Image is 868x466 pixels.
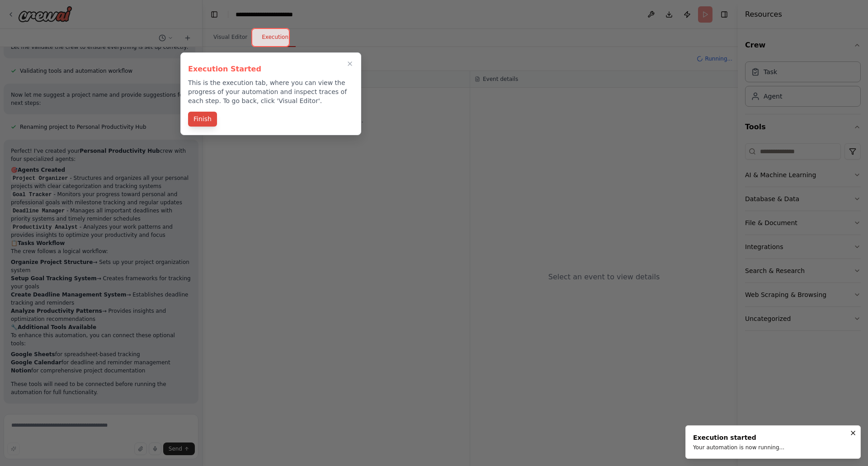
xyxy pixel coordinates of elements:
[693,433,784,442] div: Execution started
[188,64,354,75] h3: Execution Started
[188,112,217,127] button: Finish
[693,444,784,451] div: Your automation is now running...
[208,8,221,21] button: Hide left sidebar
[188,78,354,105] p: This is the execution tab, where you can view the progress of your automation and inspect traces ...
[344,58,355,69] button: Close walkthrough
